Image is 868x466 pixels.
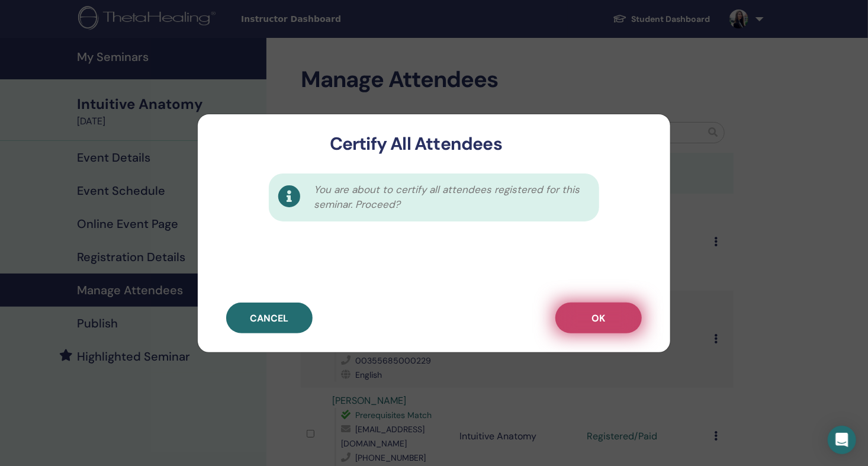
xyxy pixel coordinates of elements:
div: Open Intercom Messenger [828,426,856,454]
button: OK [555,303,642,333]
span: Cancel [250,312,289,324]
span: You are about to certify all attendees registered for this seminar. Proceed? [314,182,586,213]
span: OK [592,312,606,324]
button: Cancel [226,303,313,333]
h3: Certify All Attendees [217,133,615,155]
